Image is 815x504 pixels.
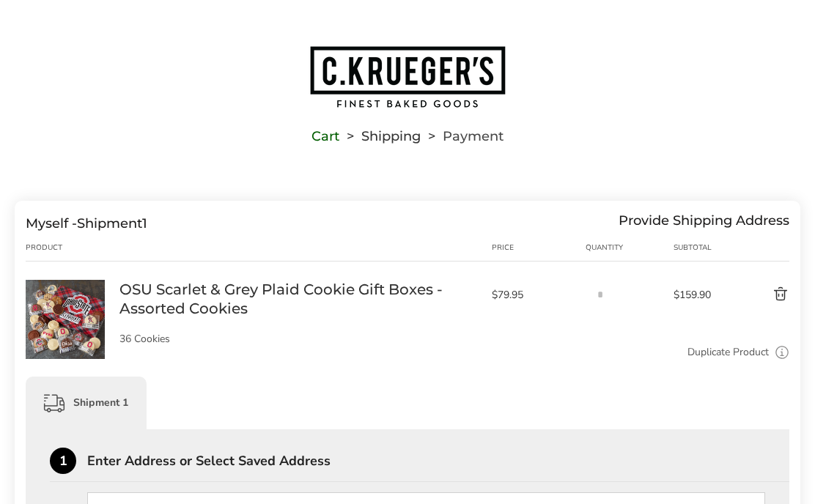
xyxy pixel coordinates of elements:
[119,334,477,344] p: 36 Cookies
[492,288,578,302] span: $79.95
[586,280,615,309] input: Quantity input
[26,279,105,293] a: OSU Scarlet & Grey Plaid Cookie Gift Boxes - Assorted Cookies
[492,242,586,253] div: Price
[142,215,147,231] span: 1
[26,280,105,359] img: OSU Scarlet & Grey Plaid Cookie Gift Boxes - Assorted Cookies
[586,242,674,253] div: Quantity
[119,280,477,318] a: OSU Scarlet & Grey Plaid Cookie Gift Boxes - Assorted Cookies
[674,242,726,253] div: Subtotal
[443,131,504,141] span: Payment
[15,45,800,109] a: Go to home page
[26,377,147,429] div: Shipment 1
[674,288,726,302] span: $159.90
[26,242,119,253] div: Product
[687,344,769,360] a: Duplicate Product
[26,215,147,231] div: Shipment
[726,286,789,303] button: Delete product
[50,448,76,474] div: 1
[311,131,339,141] a: Cart
[309,45,506,109] img: C.KRUEGER'S
[339,131,421,141] li: Shipping
[26,215,77,231] span: Myself -
[87,454,789,467] div: Enter Address or Select Saved Address
[619,215,789,231] div: Provide Shipping Address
